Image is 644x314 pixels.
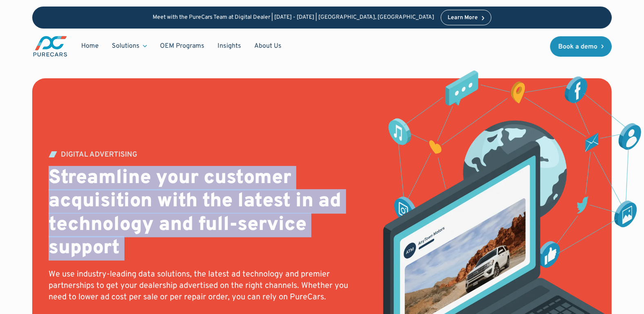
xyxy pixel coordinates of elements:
[153,38,211,54] a: OEM Programs
[448,15,478,21] div: Learn More
[32,35,68,57] a: main
[558,44,597,50] div: Book a demo
[211,38,248,54] a: Insights
[105,38,153,54] div: Solutions
[61,151,137,159] div: DIGITAL ADVERTISING
[32,35,68,57] img: purecars logo
[49,167,360,261] h2: Streamline your customer acquisition with the latest in ad technology and full-service support
[49,269,360,303] p: We use industry-leading data solutions, the latest ad technology and premier partnerships to get ...
[441,10,491,25] a: Learn More
[248,38,288,54] a: About Us
[550,36,612,57] a: Book a demo
[75,38,105,54] a: Home
[112,42,140,51] div: Solutions
[153,14,434,21] p: Meet with the PureCars Team at Digital Dealer | [DATE] - [DATE] | [GEOGRAPHIC_DATA], [GEOGRAPHIC_...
